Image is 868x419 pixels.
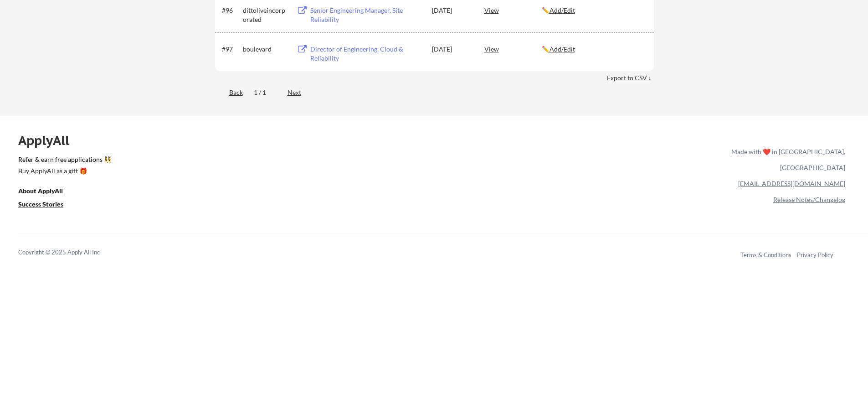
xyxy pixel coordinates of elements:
[484,2,542,18] div: View
[550,45,575,53] u: Add/Edit
[243,6,288,24] div: dittoliveincorporated
[797,251,833,259] a: Privacy Policy
[288,88,312,97] div: Next
[243,45,288,54] div: boulevard
[310,45,423,62] div: Director of Engineering, Cloud & Reliability
[18,133,80,148] div: ApplyAll
[310,6,423,24] div: Senior Engineering Manager, Site Reliability
[18,199,76,211] a: Success Stories
[18,168,109,174] div: Buy ApplyAll as a gift 🎁
[18,186,76,197] a: About ApplyAll
[542,6,646,15] div: ✏️
[254,88,277,97] div: 1 / 1
[222,45,240,54] div: #97
[484,41,542,57] div: View
[432,45,472,54] div: [DATE]
[222,6,240,15] div: #96
[550,6,575,14] u: Add/Edit
[740,251,791,259] a: Terms & Conditions
[18,248,123,257] div: Copyright © 2025 Apply All Inc
[607,73,654,83] div: Export to CSV ↓
[773,196,845,203] a: Release Notes/Changelog
[18,187,63,195] u: About ApplyAll
[18,166,109,177] a: Buy ApplyAll as a gift 🎁
[18,200,63,208] u: Success Stories
[542,45,646,54] div: ✏️
[728,144,845,176] div: Made with ❤️ in [GEOGRAPHIC_DATA], [GEOGRAPHIC_DATA]
[18,156,541,166] a: Refer & earn free applications 👯‍♀️
[738,180,845,187] a: [EMAIL_ADDRESS][DOMAIN_NAME]
[432,6,472,15] div: [DATE]
[215,88,243,97] div: Back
